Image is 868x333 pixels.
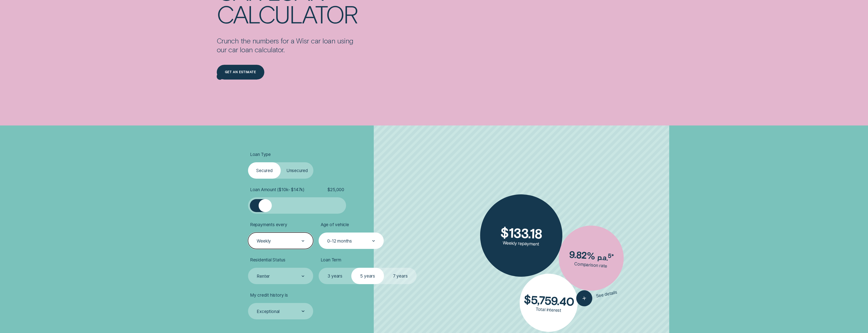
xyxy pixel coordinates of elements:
span: $ 25,000 [327,187,344,192]
div: Weekly [257,238,271,244]
span: See details [596,289,618,299]
p: Crunch the numbers for a Wisr car loan using our car loan calculator. [217,36,358,54]
div: Exceptional [257,309,280,314]
div: calculator [217,2,357,25]
span: Age of vehicle [321,222,349,227]
span: Loan Type [250,152,271,157]
label: Unsecured [281,162,313,179]
span: Residential Status [250,257,285,263]
a: Get an estimate [217,65,264,80]
button: See details [575,284,619,308]
label: Secured [248,162,281,179]
label: 5 years [351,268,384,284]
span: My credit history is [250,292,288,298]
label: 3 years [319,268,351,284]
div: Renter [257,273,270,279]
span: Loan Term [321,257,341,263]
span: Repayments every [250,222,287,227]
label: 7 years [384,268,417,284]
span: Loan Amount ( $10k - $147k ) [250,187,305,192]
div: 0-12 months [327,238,352,244]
